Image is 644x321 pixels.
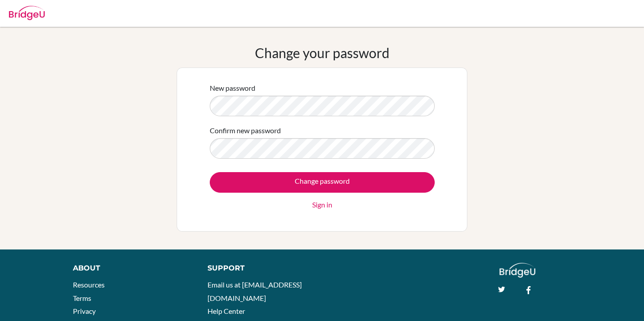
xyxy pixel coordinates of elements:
[73,280,105,289] a: Resources
[73,294,91,302] a: Terms
[208,280,302,302] a: Email us at [EMAIL_ADDRESS][DOMAIN_NAME]
[208,263,313,274] div: Support
[208,307,245,315] a: Help Center
[500,263,536,278] img: logo_white@2x-f4f0deed5e89b7ecb1c2cc34c3e3d731f90f0f143d5ea2071677605dd97b5244.png
[210,83,255,93] label: New password
[9,6,45,20] img: Bridge-U
[312,199,332,210] a: Sign in
[73,307,96,315] a: Privacy
[210,172,435,193] input: Change password
[210,125,281,136] label: Confirm new password
[73,263,187,274] div: About
[255,45,390,61] h1: Change your password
